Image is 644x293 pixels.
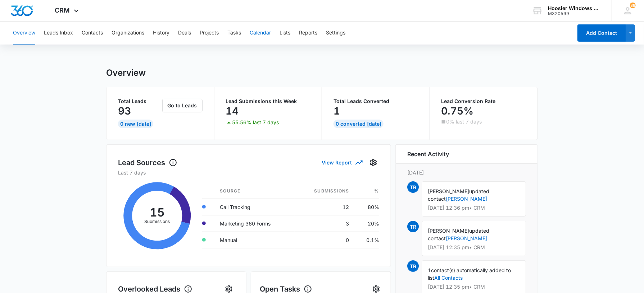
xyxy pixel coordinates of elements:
button: Go to Leads [162,99,203,112]
a: [PERSON_NAME] [446,196,487,202]
div: 0 Converted [DATE] [334,120,384,128]
h1: Overview [106,68,146,78]
p: 0.75% [441,105,474,117]
p: Lead Conversion Rate [441,99,526,104]
span: CRM [55,6,70,14]
div: account name [548,5,601,11]
span: [PERSON_NAME] [428,188,469,194]
button: Contacts [82,22,103,45]
button: Add Contact [577,24,626,42]
button: Lists [280,22,290,45]
span: 1 [428,267,431,273]
p: 0% last 7 days [446,119,482,124]
span: TR [407,221,419,232]
th: Source [214,183,295,199]
p: [DATE] 12:35 pm • CRM [428,284,520,289]
a: Go to Leads [162,102,203,108]
button: Projects [200,22,219,45]
p: Lead Submissions this Week [226,99,310,104]
p: 14 [226,105,239,117]
td: Call Tracking [214,199,295,215]
td: Marketing 360 Forms [214,215,295,232]
button: Overview [13,22,35,45]
span: contact(s) automatically added to list [428,267,511,281]
div: 0 New [DATE] [118,120,153,128]
p: [DATE] 12:35 pm • CRM [428,245,520,250]
button: View Report [322,156,362,169]
td: 20% [355,215,379,232]
span: TR [407,181,419,193]
p: Total Leads [118,99,161,104]
p: 55.56% last 7 days [232,120,279,125]
span: TR [407,260,419,272]
p: [DATE] 12:36 pm • CRM [428,205,520,210]
span: [PERSON_NAME] [428,228,469,234]
p: Total Leads Converted [334,99,418,104]
h1: Lead Sources [118,157,177,168]
th: % [355,183,379,199]
button: History [153,22,169,45]
td: 80% [355,199,379,215]
span: 88 [630,3,636,8]
p: 93 [118,105,131,117]
p: [DATE] [407,169,526,176]
p: 1 [334,105,340,117]
td: Manual [214,232,295,248]
td: 3 [295,215,355,232]
button: Reports [299,22,317,45]
button: Settings [368,157,379,168]
button: Organizations [112,22,144,45]
button: Leads Inbox [44,22,73,45]
h6: Recent Activity [407,150,449,158]
a: All Contacts [434,275,463,281]
div: notifications count [630,3,636,8]
th: Submissions [295,183,355,199]
td: 12 [295,199,355,215]
button: Deals [178,22,191,45]
div: account id [548,11,601,16]
p: Last 7 days [118,169,379,176]
button: Settings [326,22,345,45]
td: 0.1% [355,232,379,248]
td: 0 [295,232,355,248]
button: Calendar [250,22,271,45]
a: [PERSON_NAME] [446,235,487,241]
button: Tasks [227,22,241,45]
